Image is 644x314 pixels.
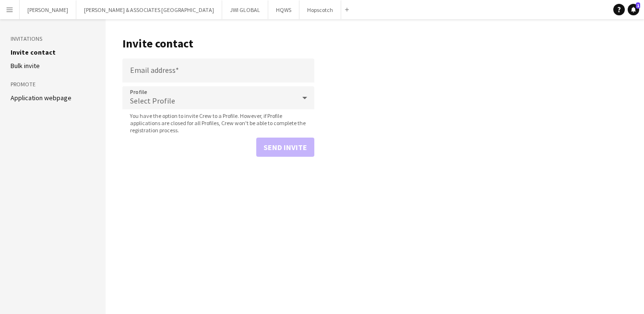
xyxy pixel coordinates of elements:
[11,80,95,89] h3: Promote
[222,0,268,19] button: JWI GLOBAL
[11,61,40,70] a: Bulk invite
[76,0,222,19] button: [PERSON_NAME] & ASSOCIATES [GEOGRAPHIC_DATA]
[20,0,76,19] button: [PERSON_NAME]
[122,112,314,134] span: You have the option to invite Crew to a Profile. However, if Profile applications are closed for ...
[636,2,640,9] span: 1
[299,0,341,19] button: Hopscotch
[628,4,639,15] a: 1
[130,96,175,105] span: Select Profile
[122,36,314,51] h1: Invite contact
[268,0,299,19] button: HQWS
[11,93,72,102] a: Application webpage
[11,48,56,57] a: Invite contact
[11,35,95,43] h3: Invitations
